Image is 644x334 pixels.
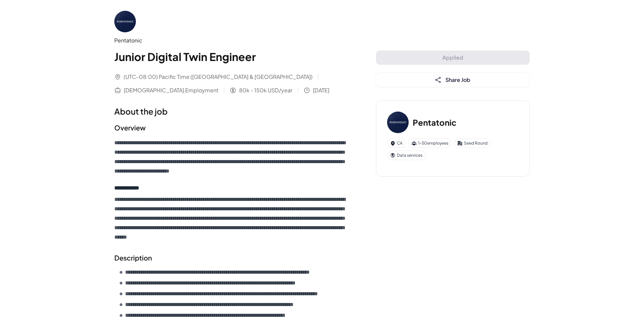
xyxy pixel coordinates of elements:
h2: Description [114,253,349,263]
span: [DEMOGRAPHIC_DATA] Employment [124,86,218,94]
img: Pe [387,112,409,133]
span: (UTC-08:00) Pacific Time ([GEOGRAPHIC_DATA] & [GEOGRAPHIC_DATA]) [124,73,313,81]
h3: Pentatonic [413,116,457,128]
span: 80k - 150k USD/year [239,86,292,94]
h1: About the job [114,105,349,117]
span: Share Job [445,76,470,83]
span: [DATE] [313,86,329,94]
img: Pe [114,11,136,32]
div: Data services [387,151,426,160]
h1: Junior Digital Twin Engineer [114,49,349,65]
div: 1-50 employees [408,139,451,148]
button: Share Job [376,73,530,87]
div: CA [387,139,406,148]
h2: Overview [114,123,349,133]
div: Pentatonic [114,36,349,44]
div: Seed Round [454,139,491,148]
